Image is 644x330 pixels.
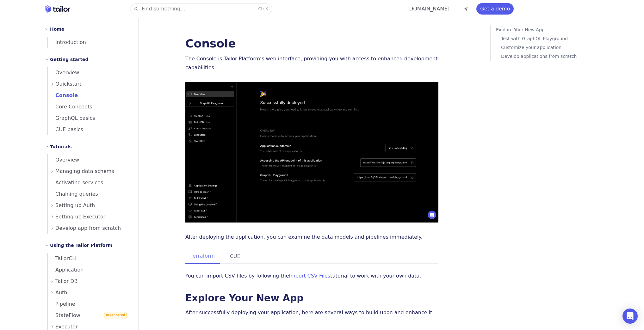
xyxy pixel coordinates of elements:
[48,154,131,166] a: Overview
[48,298,131,310] a: Pipeline
[185,249,220,264] button: Terraform
[48,101,131,113] a: Core Concepts
[48,310,131,321] a: StateFlowDeprecated
[185,272,438,280] p: You can import CSV files by following the tutorial to work with your own data.
[104,312,127,319] span: Deprecated
[48,157,79,163] span: Overview
[48,253,131,264] a: TailorCLI
[48,301,75,307] span: Pipeline
[48,39,86,45] span: Introduction
[55,277,78,286] span: Tailor DB
[501,34,604,43] a: Test with GraphQL Playground
[50,143,72,150] h2: Tutorials
[225,249,245,264] button: CUE
[48,267,84,273] span: Application
[55,212,105,221] span: Setting up Executor
[48,255,77,261] span: TailorCLI
[48,104,92,110] span: Core Concepts
[48,191,98,197] span: Chaining queries
[48,37,131,48] a: Introduction
[48,67,131,78] a: Overview
[501,43,604,52] a: Customize your application
[476,3,514,15] a: Get a demo
[185,37,236,50] a: Console
[48,177,131,188] a: Activating services
[622,309,638,324] div: Open Intercom Messenger
[55,80,82,89] span: Quickstart
[48,124,131,135] a: CUE basics
[50,241,112,249] h2: Using the Tailor Platform
[48,92,78,98] span: Console
[185,54,438,72] p: The Console is Tailor Platform’s web interface, providing you with access to enhanced development...
[50,56,89,63] h2: Getting started
[48,90,131,101] a: Console
[55,201,95,210] span: Setting up Auth
[48,70,79,76] span: Overview
[258,6,265,11] kbd: Ctrl
[45,5,70,13] a: Home
[289,273,331,279] a: Import CSV Files
[265,6,268,11] kbd: K
[185,233,438,241] p: After deploying the application, you can examine the data models and pipelines immediately.
[50,25,64,33] h2: Home
[185,308,438,317] p: After successfully deploying your application, here are several ways to build upon and enhance it.
[185,82,438,223] img: Tailor Console
[48,312,80,318] span: StateFlow
[185,292,304,303] a: Explore Your New App
[48,180,103,186] span: Activating services
[462,5,470,13] button: Toggle dark mode
[55,167,115,176] span: Managing data schema
[407,6,450,12] a: [DOMAIN_NAME]
[48,113,131,124] a: GraphQL basics
[55,224,121,233] span: Develop app from scratch
[48,264,131,276] a: Application
[130,4,272,14] button: Find something...CtrlK
[48,126,83,132] span: CUE basics
[501,52,604,61] a: Develop applications from scratch
[48,115,95,121] span: GraphQL basics
[55,288,67,297] span: Auth
[48,188,131,200] a: Chaining queries
[496,25,604,34] a: Explore Your New App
